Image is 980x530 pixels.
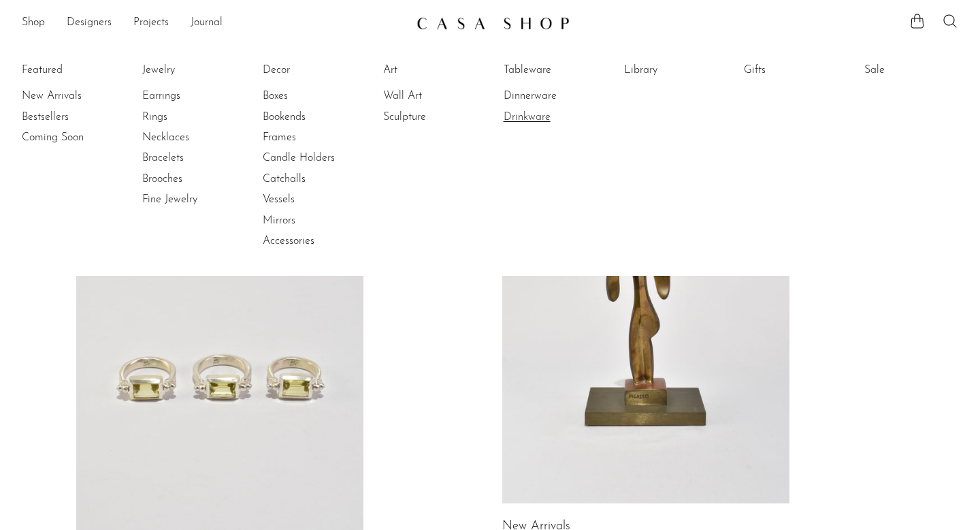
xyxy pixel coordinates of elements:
ul: Decor [263,60,365,252]
a: Frames [263,130,365,145]
a: Designers [67,14,112,32]
a: Library [624,63,726,78]
ul: Gifts [744,60,846,86]
a: Bracelets [142,151,244,166]
a: Accessories [263,234,365,249]
a: Decor [263,63,365,78]
a: Fine Jewelry [142,192,244,207]
a: Sale [864,63,966,78]
ul: Library [624,60,726,86]
a: Wall Art [383,89,485,104]
a: Drinkware [504,110,606,125]
a: Tableware [504,63,606,78]
a: New Arrivals [22,89,124,104]
a: Shop [22,14,45,32]
a: Necklaces [142,130,244,145]
a: Rings [142,110,244,125]
a: Vessels [263,192,365,207]
a: Dinnerware [504,89,606,104]
a: Jewelry [142,63,244,78]
a: Journal [191,14,223,32]
a: Mirrors [263,213,365,228]
a: Bookends [263,110,365,125]
ul: NEW HEADER MENU [22,12,406,35]
ul: Tableware [504,60,606,127]
a: Candle Holders [263,151,365,166]
a: Brooches [142,172,244,187]
nav: Desktop navigation [22,12,406,35]
a: Catchalls [263,172,365,187]
ul: Featured [22,86,124,148]
a: Projects [133,14,169,32]
ul: Jewelry [142,60,244,211]
a: Art [383,63,485,78]
a: Earrings [142,89,244,104]
ul: Sale [864,60,966,86]
ul: Art [383,60,485,127]
a: Gifts [744,63,846,78]
a: Coming Soon [22,130,124,145]
a: Bestsellers [22,110,124,125]
a: Boxes [263,89,365,104]
a: Sculpture [383,110,485,125]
